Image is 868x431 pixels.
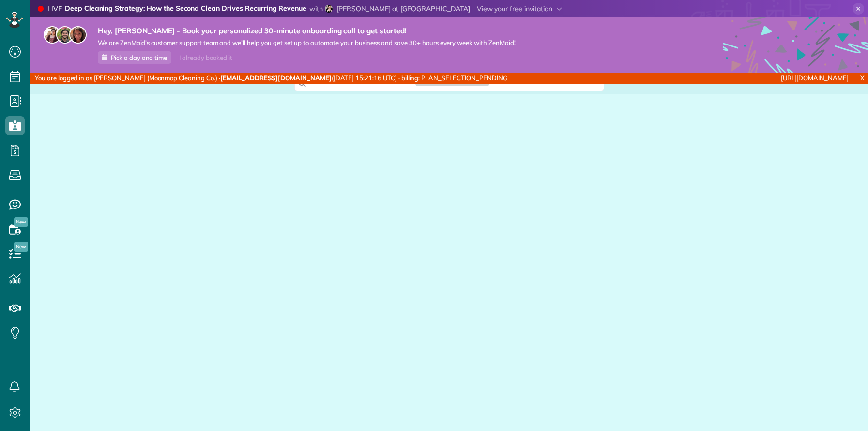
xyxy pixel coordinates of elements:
[56,26,74,44] img: jorge-587dff0eeaa6aab1f244e6dc62b8924c3b6ad411094392a53c71c6c4a576187d.jpg
[98,39,516,47] span: We are ZenMaid’s customer support team and we’ll help you get set up to automate your business an...
[325,5,333,13] img: beth-eldredge-a5cc9a71fb1d8fab7c4ee739256b8bd288b61453731f163689eb4f94e1bbedc0.jpg
[30,73,577,84] div: You are logged in as [PERSON_NAME] (Moonmop Cleaning Co.) · ([DATE] 15:21:16 UTC) · billing: PLAN...
[69,26,87,44] img: michelle-19f622bdf1676172e81f8f8fba1fb50e276960ebfe0243fe18214015130c80e4.jpg
[111,54,167,61] span: Pick a day and time
[220,74,332,82] strong: [EMAIL_ADDRESS][DOMAIN_NAME]
[14,242,28,252] span: New
[65,4,306,14] strong: Deep Cleaning Strategy: How the Second Clean Drives Recurring Revenue
[98,51,171,64] a: Pick a day and time
[309,4,323,13] span: with
[173,52,238,64] div: I already booked it
[98,26,516,36] strong: Hey, [PERSON_NAME] - Book your personalized 30-minute onboarding call to get started!
[44,26,61,44] img: maria-72a9807cf96188c08ef61303f053569d2e2a8a1cde33d635c8a3ac13582a053d.jpg
[14,217,28,227] span: New
[856,73,868,84] a: X
[781,74,849,82] a: [URL][DOMAIN_NAME]
[336,4,470,13] span: [PERSON_NAME] at [GEOGRAPHIC_DATA]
